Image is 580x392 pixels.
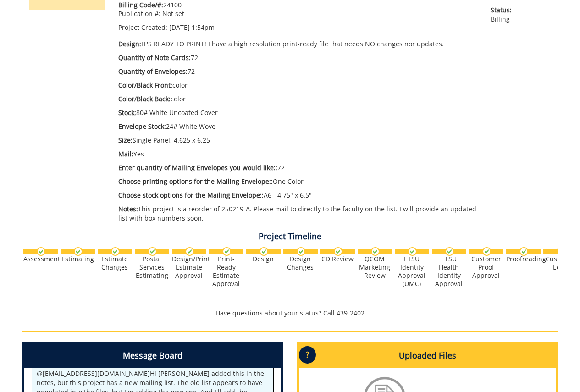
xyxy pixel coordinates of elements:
span: Billing Code/#: [118,0,163,9]
span: Color/Black Back: [118,94,171,103]
span: Quantity of Envelopes: [118,67,188,76]
p: ? [299,346,316,364]
img: checkmark [482,247,491,256]
img: checkmark [260,247,268,256]
div: Proofreading [506,255,541,263]
p: color [118,81,477,90]
p: 72 [118,53,477,62]
div: Customer Edits [543,255,578,271]
h4: Project Timeline [22,232,558,241]
img: checkmark [334,247,342,256]
span: [DATE] 1:54pm [169,23,215,32]
p: Have questions about your status? Call 439-2402 [22,309,558,318]
div: QCOM Marketing Review [358,255,392,280]
div: Design [246,255,281,263]
img: checkmark [519,247,528,256]
span: Size: [118,136,133,144]
span: Project Created: [118,23,167,32]
div: CD Review [320,255,355,263]
span: Status: [491,6,551,15]
div: ETSU Identity Approval (UMC) [395,255,429,288]
span: Mail: [118,149,133,158]
span: Choose stock options for the Mailing Envelope:: [118,191,264,199]
p: Billing [491,6,551,24]
span: Color/Black Front: [118,81,172,89]
p: One Color [118,177,477,186]
img: checkmark [148,247,157,256]
img: checkmark [222,247,231,256]
div: ETSU Health Identity Approval [432,255,466,288]
p: Yes [118,149,477,159]
p: Single Panel, 4.625 x 6.25 [118,136,477,145]
span: Not set [162,9,184,18]
div: Customer Proof Approval [469,255,503,280]
h4: Message Board [24,344,281,368]
img: checkmark [408,247,417,256]
span: Envelope Stock: [118,122,166,131]
p: 24100 [118,0,477,10]
img: checkmark [445,247,454,256]
img: checkmark [371,247,380,256]
p: 72 [118,163,477,172]
span: Notes: [118,204,138,213]
img: checkmark [74,247,83,256]
p: A6 - 4.75" x 6.5" [118,191,477,200]
div: Print-Ready Estimate Approval [209,255,243,288]
h4: Uploaded Files [299,344,556,368]
div: Assessment [23,255,58,263]
span: Stock: [118,108,136,117]
p: 80# White Uncoated Cover [118,108,477,117]
div: Design/Print Estimate Approval [172,255,206,280]
p: color [118,94,477,104]
p: This project is a reorder of 250219-A. Please mail to directly to the faculty on the list. I will... [118,204,477,223]
p: 24# White Wove [118,122,477,131]
div: Estimating [61,255,95,263]
div: Design Changes [283,255,318,271]
p: 72 [118,67,477,76]
span: Enter quantity of Mailing Envelopes you would like:: [118,163,277,172]
span: Design: [118,39,141,48]
img: checkmark [297,247,305,256]
span: Publication #: [118,9,160,18]
img: checkmark [111,247,120,256]
img: checkmark [37,247,45,256]
div: Estimate Changes [98,255,132,271]
p: IT'S READY TO PRINT! I have a high resolution print-ready file that needs NO changes nor updates. [118,39,477,49]
img: checkmark [557,247,565,256]
span: Quantity of Note Cards: [118,53,191,62]
img: checkmark [185,247,194,256]
div: Postal Services Estimating [135,255,169,280]
span: Choose printing options for the Mailing Envelope:: [118,177,273,186]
